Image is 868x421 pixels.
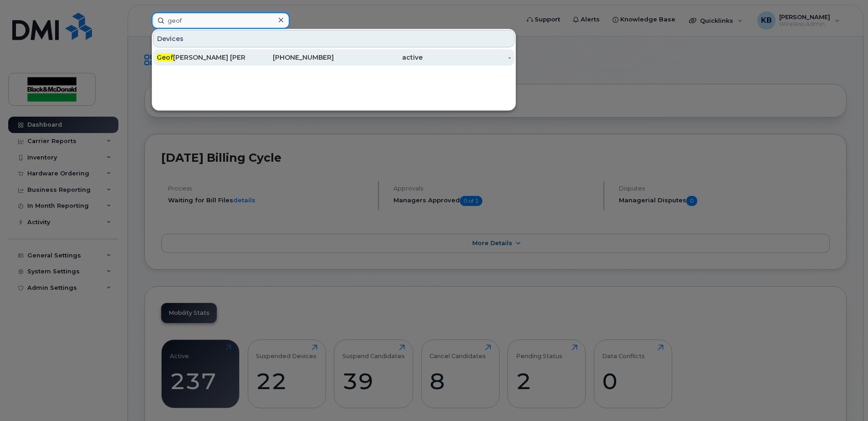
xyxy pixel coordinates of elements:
[157,53,245,62] div: [PERSON_NAME] [PERSON_NAME]
[423,53,511,62] div: -
[153,49,515,66] a: Geof[PERSON_NAME] [PERSON_NAME][PHONE_NUMBER]active-
[245,53,334,62] div: [PHONE_NUMBER]
[157,53,173,62] span: Geof
[334,53,423,62] div: active
[153,30,515,47] div: Devices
